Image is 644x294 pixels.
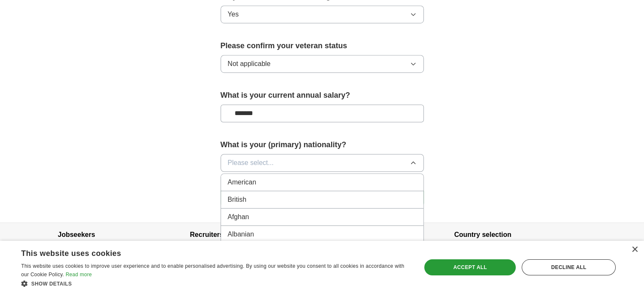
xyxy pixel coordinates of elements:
span: This website uses cookies to improve user experience and to enable personalised advertising. By u... [21,263,404,278]
div: This website uses cookies [21,246,388,258]
div: Accept all [424,259,516,275]
button: Not applicable [221,55,424,73]
label: What is your current annual salary? [221,90,424,101]
span: Please select... [228,158,274,168]
a: Read more, opens a new window [66,272,92,278]
span: Not applicable [228,59,271,69]
div: Show details [21,279,409,288]
span: Albanian [228,229,254,239]
span: Yes [228,9,239,19]
span: American [228,177,257,187]
label: What is your (primary) nationality? [221,139,424,151]
span: British [228,195,246,205]
div: Decline all [522,259,616,275]
h4: Country selection [454,223,586,247]
div: Close [631,247,638,253]
span: Show details [31,281,72,287]
label: Please confirm your veteran status [221,40,424,52]
button: Please select... [221,154,424,172]
button: Yes [221,5,424,23]
span: Afghan [228,212,249,222]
